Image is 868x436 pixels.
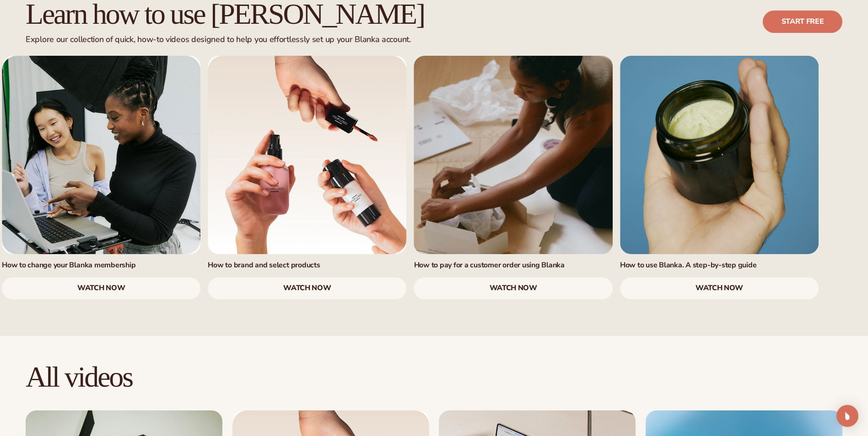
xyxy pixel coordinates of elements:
[414,277,613,299] a: watch now
[414,261,613,270] h3: How to pay for a customer order using Blanka
[763,11,842,32] a: Start free
[2,261,200,270] h3: How to change your Blanka membership
[2,277,200,299] a: watch now
[836,405,858,427] div: Open Intercom Messenger
[620,56,819,299] div: 7 / 7
[414,56,613,299] div: 6 / 7
[26,362,842,392] h2: All videos
[26,35,424,45] div: Explore our collection of quick, how-to videos designed to help you effortlessly set up your Blan...
[620,261,819,270] h3: How to use Blanka. A step-by-step guide
[620,277,819,299] a: watch now
[208,261,406,270] h3: How to brand and select products
[208,277,406,299] a: watch now
[2,56,200,299] div: 4 / 7
[208,56,406,299] div: 5 / 7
